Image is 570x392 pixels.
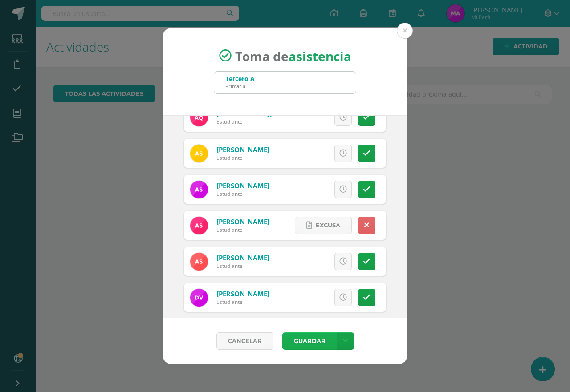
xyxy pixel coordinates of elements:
a: Excusa [295,217,352,234]
img: 0eceb2f4d5878cda1e044d2934a361b4.png [190,145,208,162]
img: 3fc806be8eb77303810973fb6111bddb.png [190,253,208,271]
div: Estudiante [216,154,269,162]
button: Close (Esc) [397,23,413,39]
div: Estudiante [216,298,269,306]
strong: asistencia [289,47,351,64]
div: Estudiante [216,190,269,198]
div: Estudiante [216,118,323,125]
a: Cancelar [216,332,273,350]
span: Excusa [316,217,340,234]
div: Primaria [225,83,255,89]
button: Guardar [282,332,337,350]
a: [PERSON_NAME] [216,289,269,298]
div: Tercero A [225,74,255,83]
img: ffc9312f85d082b672892699b9d7b8f5.png [190,109,208,126]
a: [PERSON_NAME] [216,253,269,262]
img: e724cdc667bb2fca41956c8a2ebeb408.png [190,289,208,307]
div: Estudiante [216,262,269,270]
span: Toma de [235,47,351,64]
a: [PERSON_NAME] [216,217,269,226]
img: 4dfaf77efdc54732e558a80026de17bb.png [190,217,208,234]
input: Busca un grado o sección aquí... [214,72,356,93]
a: [PERSON_NAME] [216,181,269,190]
img: 1a46dfcc1ada76af24e847a6ba815c8b.png [190,181,208,198]
a: [PERSON_NAME] [216,145,269,154]
div: Estudiante [216,226,269,234]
